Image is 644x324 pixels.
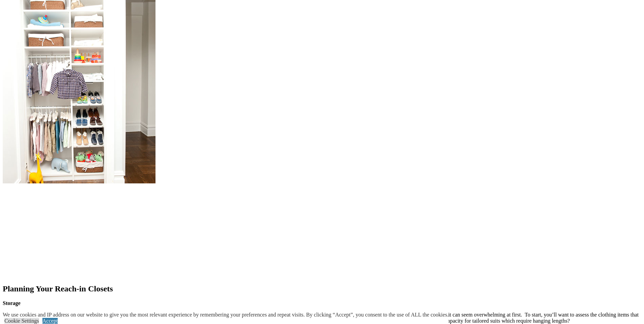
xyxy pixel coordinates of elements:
a: Cookie Settings [4,318,39,324]
strong: Storage [3,300,20,306]
div: We use cookies and IP address on our website to give you the most relevant experience by remember... [3,312,448,318]
h2: Planning Your Reach-in Closets [3,284,641,293]
a: Accept [42,318,58,324]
